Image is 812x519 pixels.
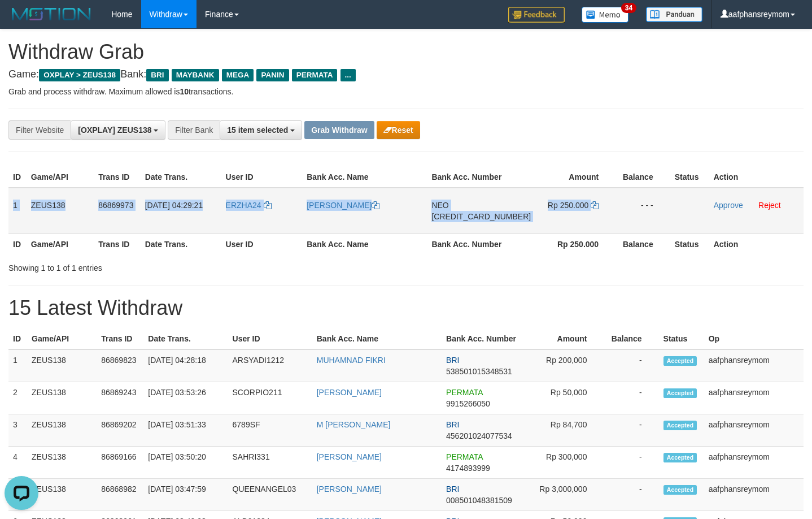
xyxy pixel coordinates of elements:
[97,349,143,382] td: 86869823
[8,258,330,274] div: Showing 1 to 1 of 1 entries
[256,69,289,81] span: PANIN
[604,447,658,479] td: -
[615,167,670,188] th: Balance
[758,201,781,210] a: Reject
[317,388,382,397] a: [PERSON_NAME]
[292,69,338,81] span: PERMATA
[146,69,168,81] span: BRI
[535,167,615,188] th: Amount
[304,121,374,139] button: Grab Withdraw
[521,447,604,479] td: Rp 300,000
[228,382,312,414] td: SCORPIO211
[27,328,97,349] th: Game/API
[604,414,658,447] td: -
[8,349,27,382] td: 1
[97,382,143,414] td: 86869243
[8,382,27,414] td: 2
[446,452,483,461] span: PERMATA
[228,479,312,511] td: QUEENANGEL03
[228,328,312,349] th: User ID
[8,447,27,479] td: 4
[221,167,303,188] th: User ID
[172,69,219,81] span: MAYBANK
[659,328,704,349] th: Status
[8,120,71,140] div: Filter Website
[97,479,143,511] td: 86868982
[228,447,312,479] td: SAHRI331
[168,120,220,140] div: Filter Bank
[704,447,804,479] td: aafphansreymom
[220,120,302,140] button: 15 item selected
[228,414,312,447] td: 6789SF
[27,479,97,511] td: ZEUS138
[670,167,709,188] th: Status
[508,7,565,23] img: Feedback.jpg
[8,414,27,447] td: 3
[27,382,97,414] td: ZEUS138
[340,69,356,81] span: ...
[446,485,459,494] span: BRI
[143,414,228,447] td: [DATE] 03:51:33
[143,382,228,414] td: [DATE] 03:53:26
[143,479,228,511] td: [DATE] 03:47:59
[141,233,221,254] th: Date Trans.
[27,414,97,447] td: ZEUS138
[604,328,658,349] th: Balance
[442,328,521,349] th: Bank Acc. Number
[431,212,531,221] span: Copy 5859457206801469 to clipboard
[446,388,483,397] span: PERMATA
[97,447,143,479] td: 86869166
[98,201,133,210] span: 86869973
[8,297,804,319] h1: 15 Latest Withdraw
[317,356,386,365] a: MUHAMNAD FIKRI
[226,201,261,210] span: ERZHA24
[446,367,512,376] span: Copy 538501015348531 to clipboard
[521,382,604,414] td: Rp 50,000
[548,201,588,210] span: Rp 250.000
[521,479,604,511] td: Rp 3,000,000
[302,233,427,254] th: Bank Acc. Name
[521,349,604,382] td: Rp 200,000
[94,233,141,254] th: Trans ID
[604,382,658,414] td: -
[704,349,804,382] td: aafphansreymom
[714,201,743,210] a: Approve
[446,399,490,408] span: Copy 9915266050 to clipboard
[222,69,254,81] span: MEGA
[143,349,228,382] td: [DATE] 04:28:18
[94,167,141,188] th: Trans ID
[39,69,120,81] span: OXPLAY > ZEUS138
[78,126,151,135] span: [OXPLAY] ZEUS138
[8,41,804,63] h1: Withdraw Grab
[646,7,702,22] img: panduan.png
[143,328,228,349] th: Date Trans.
[582,7,629,23] img: Button%20Memo.svg
[27,167,94,188] th: Game/API
[317,420,391,429] a: M [PERSON_NAME]
[446,431,512,440] span: Copy 456201024077534 to clipboard
[663,388,697,398] span: Accepted
[591,201,599,210] a: Copy 250000 to clipboard
[8,167,27,188] th: ID
[228,349,312,382] td: ARSYADI1212
[5,5,38,38] button: Open LiveChat chat widget
[521,414,604,447] td: Rp 84,700
[141,167,221,188] th: Date Trans.
[621,3,636,13] span: 34
[180,87,189,96] strong: 10
[227,126,288,135] span: 15 item selected
[431,201,448,210] span: NEO
[8,328,27,349] th: ID
[521,328,604,349] th: Amount
[97,414,143,447] td: 86869202
[704,479,804,511] td: aafphansreymom
[446,464,490,473] span: Copy 4174893999 to clipboard
[226,201,272,210] a: ERZHA24
[143,447,228,479] td: [DATE] 03:50:20
[535,233,615,254] th: Rp 250.000
[663,356,697,366] span: Accepted
[8,69,804,80] h4: Game: Bank:
[27,188,94,234] td: ZEUS138
[446,356,459,365] span: BRI
[670,233,709,254] th: Status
